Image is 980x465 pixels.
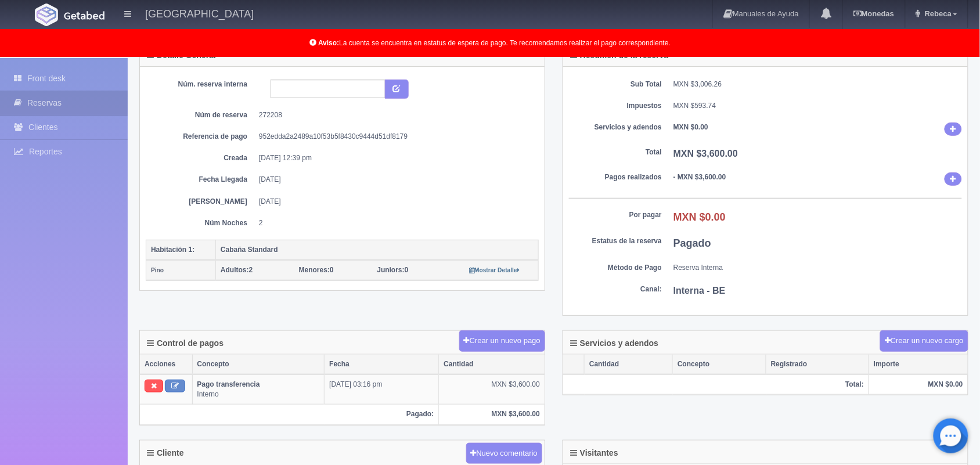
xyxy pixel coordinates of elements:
[673,149,738,158] b: MXN $3,600.00
[673,173,726,181] b: - MXN $3,600.00
[154,110,247,120] dt: Núm de reserva
[259,218,530,228] dd: 2
[673,237,711,249] b: Pagado
[569,263,662,273] dt: Método de Pago
[673,263,962,273] dd: Reserva Interna
[569,210,662,220] dt: Por pagar
[221,266,253,274] span: 2
[259,153,530,163] dd: [DATE] 12:39 pm
[140,405,439,424] th: Pagado:
[469,267,520,273] small: Mostrar Detalle
[569,172,662,182] dt: Pagos realizados
[325,355,439,374] th: Fecha
[570,339,658,348] h4: Servicios y adendos
[673,355,766,374] th: Concepto
[318,39,339,47] b: Aviso:
[259,110,530,120] dd: 272208
[64,11,105,20] img: Getabed
[469,266,520,274] a: Mostrar Detalle
[869,355,968,374] th: Importe
[221,266,249,274] strong: Adultos:
[299,266,330,274] strong: Menores:
[922,9,952,18] span: Rebeca
[154,153,247,163] dt: Creada
[466,443,543,464] button: Nuevo comentario
[35,3,58,26] img: Getabed
[147,339,224,348] h4: Control de pagos
[259,175,530,185] dd: [DATE]
[259,197,530,207] dd: [DATE]
[570,449,618,457] h4: Visitantes
[569,122,662,132] dt: Servicios y adendos
[154,132,247,142] dt: Referencia de pago
[439,355,545,374] th: Cantidad
[192,374,325,405] td: Interno
[869,374,968,395] th: MXN $0.00
[563,374,869,395] th: Total:
[673,123,708,131] b: MXN $0.00
[673,211,726,223] b: MXN $0.00
[569,236,662,246] dt: Estatus de la reserva
[673,101,962,111] dd: MXN $593.74
[197,380,260,388] b: Pago transferencia
[154,80,247,89] dt: Núm. reserva interna
[299,266,334,274] span: 0
[569,284,662,294] dt: Canal:
[585,355,673,374] th: Cantidad
[154,175,247,185] dt: Fecha Llegada
[377,266,405,274] strong: Juniors:
[216,240,539,260] th: Cabaña Standard
[569,80,662,89] dt: Sub Total
[140,355,192,374] th: Acciones
[673,80,962,89] dd: MXN $3,006.26
[853,9,894,18] b: Monedas
[147,449,184,457] h4: Cliente
[154,197,247,207] dt: [PERSON_NAME]
[766,355,869,374] th: Registrado
[569,101,662,111] dt: Impuestos
[673,286,726,295] b: Interna - BE
[569,147,662,157] dt: Total
[439,374,545,405] td: MXN $3,600.00
[151,267,164,273] small: Pino
[377,266,409,274] span: 0
[192,355,325,374] th: Concepto
[880,330,968,352] button: Crear un nuevo cargo
[154,218,247,228] dt: Núm Noches
[439,405,545,424] th: MXN $3,600.00
[151,246,194,254] b: Habitación 1:
[459,330,545,352] button: Crear un nuevo pago
[259,132,530,142] dd: 952edda2a2489a10f53b5f8430c9444d51df8179
[145,6,254,20] h4: [GEOGRAPHIC_DATA]
[325,374,439,405] td: [DATE] 03:16 pm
